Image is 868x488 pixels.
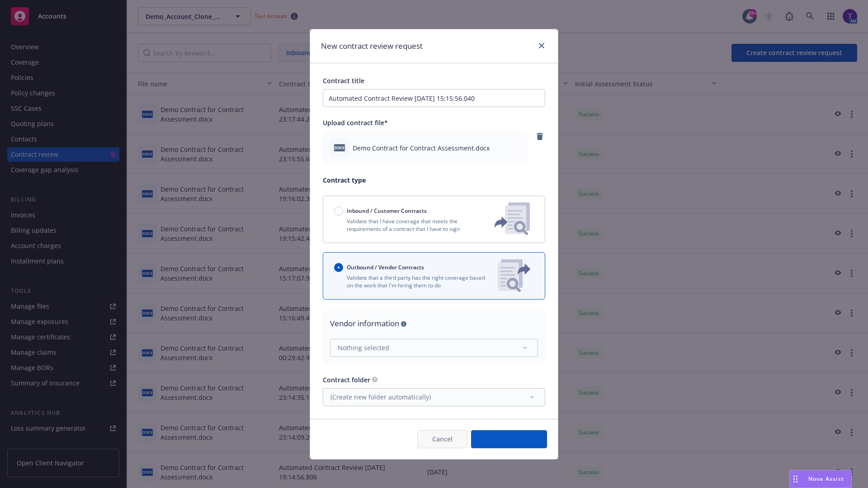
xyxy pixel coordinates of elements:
button: Nothing selected [330,339,538,357]
div: Drag to move [790,470,801,488]
span: Nothing selected [338,343,389,352]
span: Create request [486,435,532,443]
button: Outbound / Vendor ContractsValidate that a third party has the right coverage based on the work t... [323,252,545,300]
button: Inbound / Customer ContractsValidate that I have coverage that meets the requirements of a contra... [323,196,545,243]
input: Enter a title for this contract [323,89,545,107]
a: close [536,40,547,51]
span: Cancel [432,435,453,443]
p: Validate that a third party has the right coverage based on the work that I'm hiring them to do [334,274,491,289]
input: Outbound / Vendor Contracts [334,263,343,272]
span: Nova Assist [808,475,844,483]
span: Inbound / Customer Contracts [347,207,427,215]
input: Inbound / Customer Contracts [334,206,343,216]
span: Contract title [323,76,364,85]
p: Validate that I have coverage that meets the requirements of a contract that I have to sign [334,217,480,233]
span: Outbound / Vendor Contracts [347,263,424,271]
p: Contract type [323,175,545,185]
h1: New contract review request [321,40,423,52]
button: Create request [471,430,547,448]
div: Vendor information [330,318,538,329]
a: remove [534,131,545,142]
span: Upload contract file* [323,118,388,127]
button: Nova Assist [789,470,852,488]
span: Contract folder [323,375,370,384]
span: Demo Contract for Contract Assessment.docx [353,143,490,153]
button: Cancel [417,430,467,448]
button: (Create new folder automatically) [323,388,545,406]
span: docx [334,144,345,151]
span: (Create new folder automatically) [330,392,431,402]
